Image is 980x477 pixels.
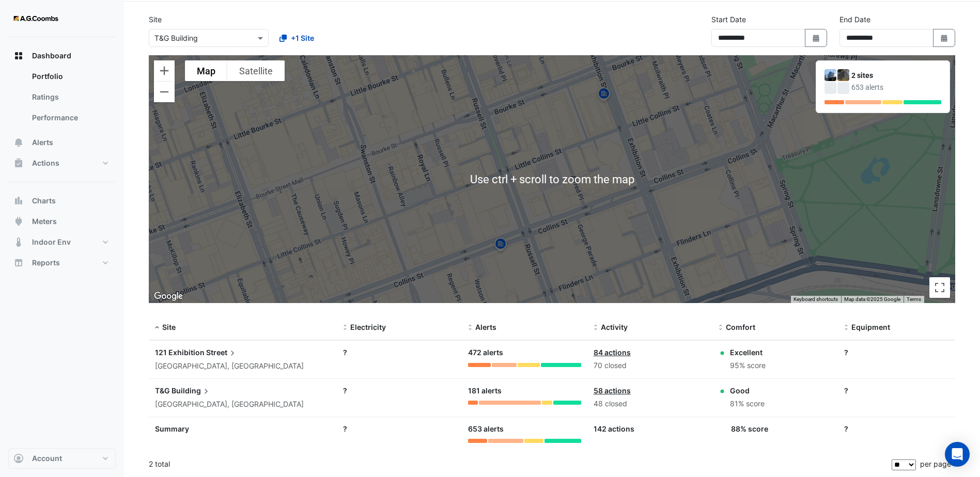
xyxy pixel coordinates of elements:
div: ? [844,347,957,358]
button: Charts [8,190,116,211]
button: Indoor Env [8,232,116,252]
button: Zoom in [154,60,175,81]
img: site-pin.svg [492,236,509,255]
div: 653 alerts [468,423,581,435]
a: Open this area in Google Maps (opens a new window) [151,290,185,303]
span: Electricity [350,323,386,331]
app-icon: Meters [13,216,24,227]
label: Start Date [711,14,746,25]
span: Street [206,347,238,358]
button: Alerts [8,132,116,153]
a: 84 actions [594,348,631,357]
span: 121 Exhibition [155,348,205,357]
a: Ratings [24,87,116,107]
div: [GEOGRAPHIC_DATA], [GEOGRAPHIC_DATA] [155,360,331,372]
fa-icon: Select Date [812,34,821,42]
button: Reports [8,252,116,273]
div: 472 alerts [468,347,581,359]
app-icon: Charts [13,196,24,206]
div: ? [343,423,456,434]
span: Account [32,453,62,464]
app-icon: Actions [13,158,24,168]
span: Actions [32,158,59,168]
a: Terms [907,296,921,302]
label: Site [149,14,162,25]
div: ? [343,385,456,396]
span: Meters [32,216,57,227]
img: Google [151,290,185,303]
app-icon: Indoor Env [13,237,24,247]
a: 58 actions [594,386,631,395]
span: Building [172,385,211,396]
span: Comfort [726,323,755,331]
div: Good [730,385,765,396]
div: 95% score [730,360,766,372]
button: Zoom out [154,82,175,102]
img: site-pin.svg [596,86,612,104]
app-icon: Alerts [13,137,24,148]
div: 81% score [730,398,765,410]
img: Company Logo [12,8,59,29]
a: Portfolio [24,66,116,87]
button: +1 Site [273,29,321,47]
span: Dashboard [32,51,71,61]
button: Actions [8,153,116,173]
button: Dashboard [8,45,116,66]
button: Show satellite imagery [227,60,285,81]
app-icon: Dashboard [13,51,24,61]
div: Open Intercom Messenger [945,442,970,467]
span: Activity [601,323,628,331]
div: 142 actions [594,423,706,434]
div: Dashboard [8,66,116,132]
img: 121 Exhibition Street [825,69,836,81]
div: 88% score [731,423,768,434]
button: Toggle fullscreen view [929,277,950,298]
label: End Date [839,14,870,25]
div: 70 closed [594,360,706,372]
button: Show street map [185,60,227,81]
button: Account [8,448,116,469]
a: Performance [24,107,116,128]
span: Site [162,323,176,331]
span: Reports [32,258,60,268]
div: ? [844,423,957,434]
span: T&G [155,386,170,395]
span: Alerts [32,137,53,148]
span: per page [920,459,951,468]
span: +1 Site [291,33,314,43]
div: 2 sites [851,70,941,81]
div: 2 total [149,451,890,477]
button: Keyboard shortcuts [794,296,838,303]
img: T&G Building [837,69,849,81]
span: Equipment [851,323,890,331]
div: [GEOGRAPHIC_DATA], [GEOGRAPHIC_DATA] [155,399,331,410]
span: Summary [155,424,189,433]
div: 181 alerts [468,385,581,397]
fa-icon: Select Date [940,34,949,42]
span: Charts [32,196,56,206]
div: 653 alerts [851,82,941,93]
span: Map data ©2025 Google [844,296,900,302]
app-icon: Reports [13,258,24,268]
div: Excellent [730,347,766,358]
div: ? [844,385,957,396]
span: Indoor Env [32,237,71,247]
button: Meters [8,211,116,232]
div: 48 closed [594,398,706,410]
span: Alerts [475,323,496,331]
div: ? [343,347,456,358]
